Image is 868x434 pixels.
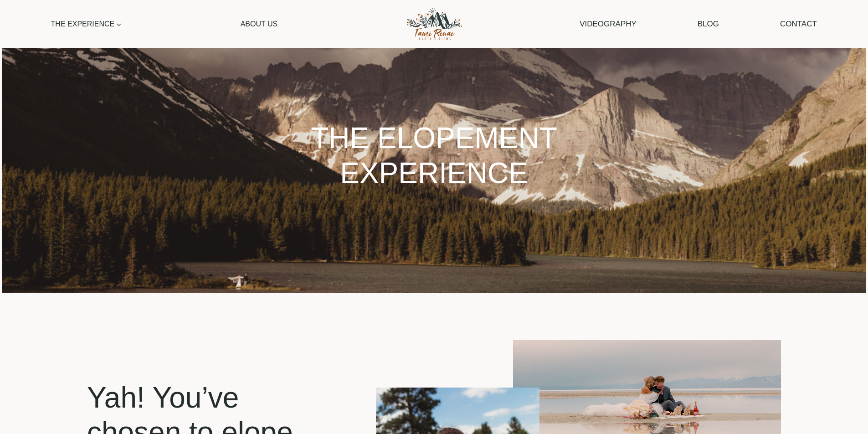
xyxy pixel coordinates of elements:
[51,18,122,30] span: The Experience
[575,12,822,36] nav: Secondary
[776,12,822,36] a: Contact
[46,14,282,34] nav: Primary
[693,12,724,36] a: Blog
[46,14,126,34] a: The Experience
[396,5,472,43] img: Tami Renae Photo & Films Logo
[575,12,641,36] a: Videography
[270,121,598,191] h1: THE ELOPEMENT EXPERIENCE
[236,14,282,34] a: About Us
